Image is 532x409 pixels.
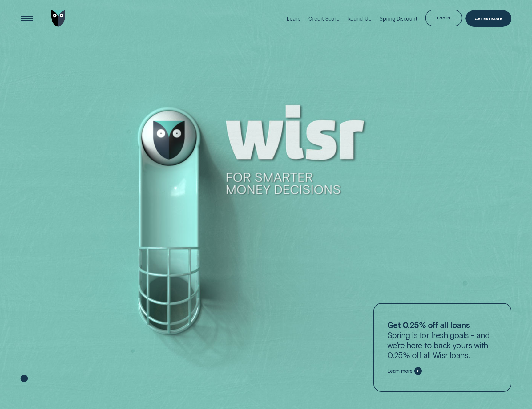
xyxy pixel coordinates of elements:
[379,15,417,22] div: Spring Discount
[347,15,372,22] div: Round Up
[308,15,339,22] div: Credit Score
[387,320,470,330] strong: Get 0.25% off all loans
[387,320,498,360] p: Spring is for fresh goals - and we’re here to back yours with 0.25% off all Wisr loans.
[287,15,301,22] div: Loans
[18,10,35,27] button: Open Menu
[373,303,512,392] a: Get 0.25% off all loansSpring is for fresh goals - and we’re here to back yours with 0.25% off al...
[387,368,412,374] span: Learn more
[51,10,65,27] img: Wisr
[465,10,511,27] a: Get Estimate
[425,10,462,26] button: Log in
